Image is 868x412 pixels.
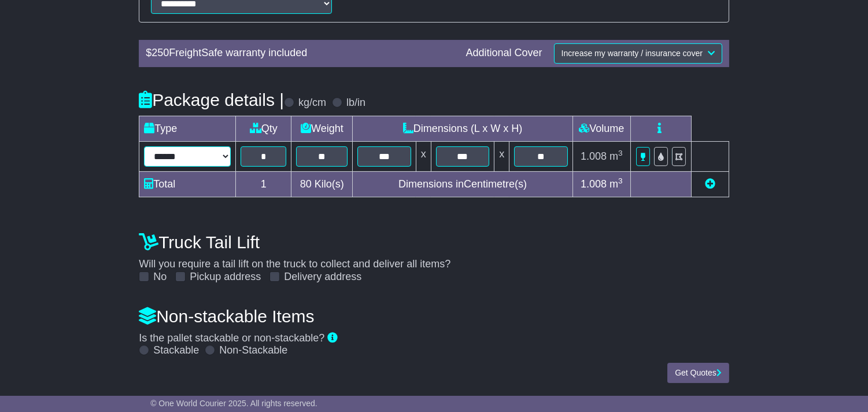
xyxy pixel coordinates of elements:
[667,363,729,383] button: Get Quotes
[139,116,236,141] td: Type
[460,47,548,60] div: Additional Cover
[346,97,365,109] label: lb/in
[353,171,572,197] td: Dimensions in Centimetre(s)
[291,171,353,197] td: Kilo(s)
[618,176,623,185] sup: 3
[416,141,431,171] td: x
[236,116,291,141] td: Qty
[236,171,291,197] td: 1
[139,307,729,326] h4: Non-stackable Items
[150,399,317,408] span: © One World Courier 2025. All rights reserved.
[353,116,572,141] td: Dimensions (L x W x H)
[153,271,167,284] label: No
[291,116,353,141] td: Weight
[139,332,324,344] span: Is the pallet stackable or non-stackable?
[140,47,460,60] div: $ FreightSafe warranty included
[152,47,169,58] span: 250
[581,150,607,162] span: 1.008
[554,43,722,64] button: Increase my warranty / insurance cover
[139,171,236,197] td: Total
[562,49,703,58] span: Increase my warranty / insurance cover
[610,150,623,162] span: m
[139,90,284,109] h4: Package details |
[153,344,199,357] label: Stackable
[139,233,729,252] h4: Truck Tail Lift
[219,344,287,357] label: Non-Stackable
[618,149,623,157] sup: 3
[610,178,623,190] span: m
[572,116,630,141] td: Volume
[133,227,735,284] div: Will you require a tail lift on the truck to collect and deliver all items?
[284,271,361,284] label: Delivery address
[190,271,261,284] label: Pickup address
[494,141,509,171] td: x
[300,178,312,190] span: 80
[581,178,607,190] span: 1.008
[705,178,715,190] a: Add new item
[298,97,326,109] label: kg/cm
